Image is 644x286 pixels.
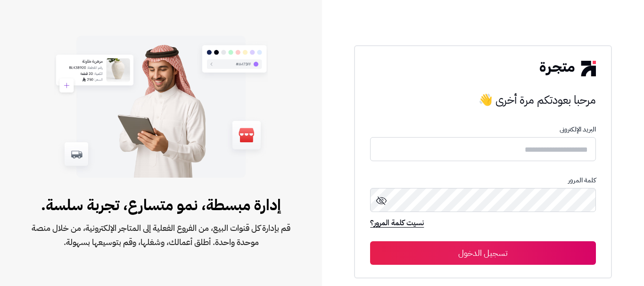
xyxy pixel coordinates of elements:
[370,217,424,230] a: نسيت كلمة المرور؟
[540,61,595,76] img: logo-2.png
[370,90,595,109] h3: مرحبا بعودتكم مرة أخرى 👋
[370,177,595,184] p: كلمة المرور
[370,241,595,265] button: تسجيل الدخول
[30,221,292,249] span: قم بإدارة كل قنوات البيع، من الفروع الفعلية إلى المتاجر الإلكترونية، من خلال منصة موحدة واحدة. أط...
[30,194,292,216] span: إدارة مبسطة، نمو متسارع، تجربة سلسة.
[370,126,595,133] p: البريد الإلكترونى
